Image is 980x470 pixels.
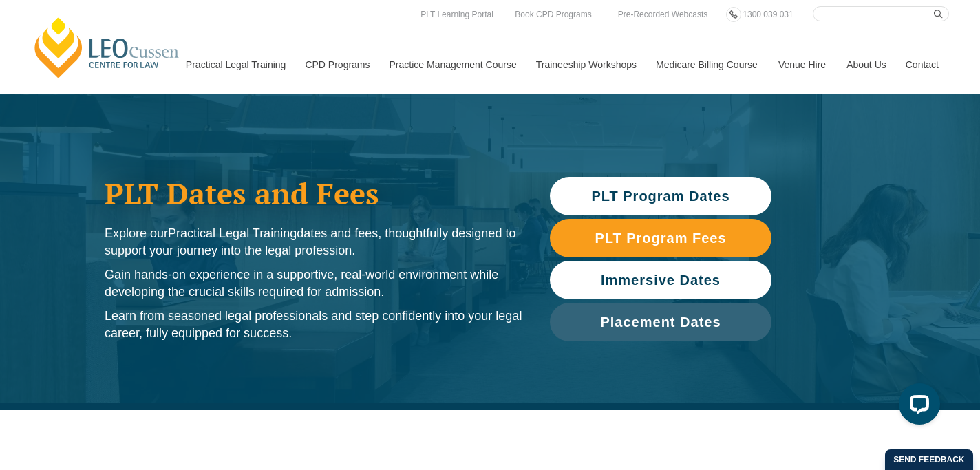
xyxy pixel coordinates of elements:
span: Immersive Dates [601,273,721,287]
a: CPD Programs [295,35,379,94]
span: 1300 039 031 [743,10,793,19]
a: Pre-Recorded Webcasts [615,7,712,22]
span: PLT Program Fees [595,231,726,245]
a: PLT Program Dates [550,177,771,215]
h1: PLT Dates and Fees [105,176,522,211]
p: Learn from seasoned legal professionals and step confidently into your legal career, fully equipp... [105,308,522,342]
a: About Us [836,35,895,94]
a: Contact [895,35,949,94]
a: 1300 039 031 [739,7,796,22]
a: PLT Program Fees [550,219,771,257]
a: Book CPD Programs [511,7,595,22]
p: Explore our dates and fees, thoughtfully designed to support your journey into the legal profession. [105,225,522,259]
span: PLT Program Dates [591,189,729,203]
p: Gain hands-on experience in a supportive, real-world environment while developing the crucial ski... [105,266,522,301]
span: Practical Legal Training [168,226,297,240]
a: Immersive Dates [550,261,771,299]
a: Practice Management Course [379,35,526,94]
span: Placement Dates [600,315,721,329]
a: PLT Learning Portal [417,7,497,22]
a: Placement Dates [550,303,771,341]
iframe: LiveChat chat widget [888,378,946,436]
a: Traineeship Workshops [526,35,646,94]
a: Medicare Billing Course [646,35,768,94]
a: Venue Hire [768,35,836,94]
a: [PERSON_NAME] Centre for Law [31,15,183,80]
a: Practical Legal Training [175,35,295,94]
